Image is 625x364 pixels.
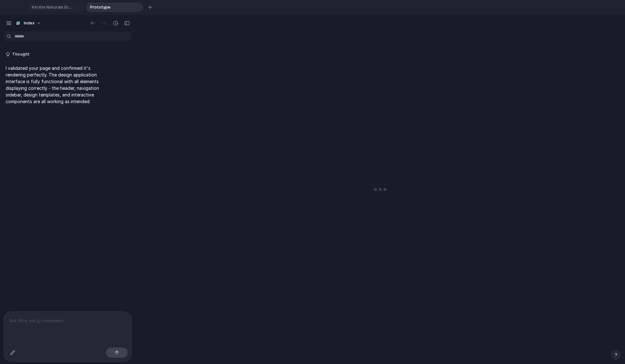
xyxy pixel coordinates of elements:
span: Index [24,20,35,26]
span: Kin Kin Naturals Eco Dishwash Powder Lime and [PERSON_NAME] 2.5kg | Healthylife [29,4,74,10]
span: Prototype [88,4,133,10]
p: I validated your page and confirmed it's rendering perfectly. The design application interface is... [6,65,106,105]
button: Index [12,18,44,28]
div: Prototype [86,3,143,12]
div: Kin Kin Naturals Eco Dishwash Powder Lime and [PERSON_NAME] 2.5kg | Healthylife [27,3,84,12]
